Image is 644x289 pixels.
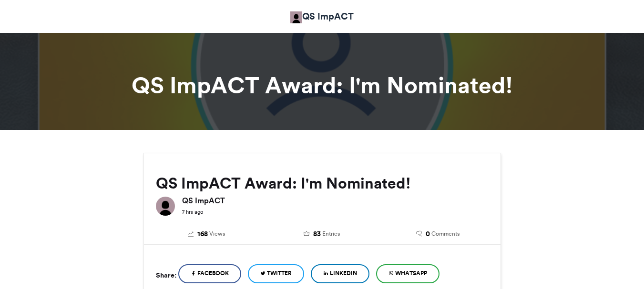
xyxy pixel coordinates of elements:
[431,229,460,238] span: Comments
[209,229,225,238] span: Views
[178,264,241,283] a: Facebook
[248,264,304,283] a: Twitter
[271,229,373,239] a: 83 Entries
[58,74,587,97] h1: QS ImpACT Award: I'm Nominated!
[387,229,489,239] a: 0 Comments
[182,197,489,204] h6: QS ImpACT
[290,11,302,23] img: QS ImpACT QS ImpACT
[267,269,292,278] span: Twitter
[322,229,340,238] span: Entries
[395,269,427,278] span: WhatsApp
[156,229,257,239] a: 168 Views
[197,229,208,239] span: 168
[330,269,357,278] span: LinkedIn
[313,229,321,239] span: 83
[426,229,430,239] span: 0
[156,269,176,281] h5: Share:
[290,10,354,23] a: QS ImpACT
[311,264,369,283] a: LinkedIn
[156,175,489,192] h2: QS ImpACT Award: I'm Nominated!
[376,264,440,283] a: WhatsApp
[156,197,175,216] img: QS ImpACT
[197,269,229,278] span: Facebook
[182,209,203,215] small: 7 hrs ago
